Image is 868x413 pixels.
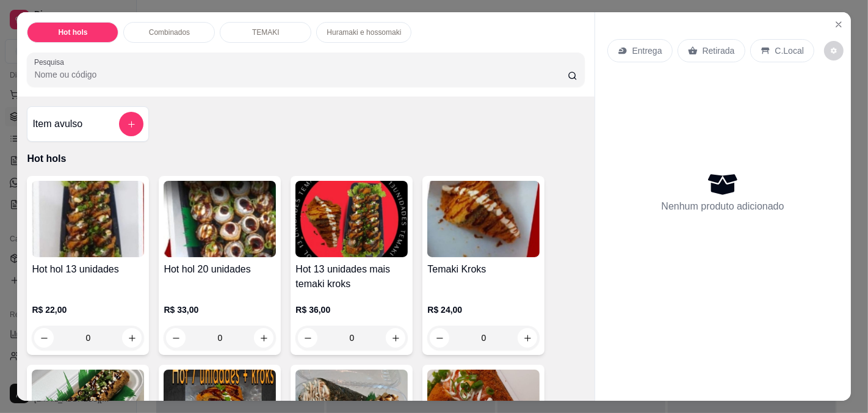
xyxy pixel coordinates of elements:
[427,304,540,316] p: R$ 24,00
[252,27,280,37] p: TEMAKI
[824,41,844,60] button: decrease-product-quantity
[427,181,540,257] img: product-image
[254,328,273,348] button: increase-product-quantity
[295,262,408,291] h4: Hot 13 unidades mais temaki kroks
[295,304,408,316] p: R$ 36,00
[829,15,848,34] button: Close
[327,27,401,37] p: Huramaki e hossomaki
[632,45,662,57] p: Entrega
[34,57,68,67] label: Pesquisa
[164,304,276,316] p: R$ 33,00
[298,328,317,348] button: decrease-product-quantity
[166,328,186,348] button: decrease-product-quantity
[122,328,142,348] button: increase-product-quantity
[430,328,449,348] button: decrease-product-quantity
[34,328,54,348] button: decrease-product-quantity
[32,181,144,257] img: product-image
[775,45,804,57] p: C.Local
[119,112,143,136] button: add-separate-item
[164,181,276,257] img: product-image
[662,199,784,214] p: Nenhum produto adicionado
[32,117,82,131] h4: Item avulso
[58,27,87,37] p: Hot hols
[386,328,405,348] button: increase-product-quantity
[295,181,408,257] img: product-image
[149,27,190,37] p: Combinados
[164,262,276,277] h4: Hot hol 20 unidades
[34,68,567,81] input: Pesquisa
[518,328,537,348] button: increase-product-quantity
[32,262,144,277] h4: Hot hol 13 unidades
[703,45,735,57] p: Retirada
[427,262,540,277] h4: Temaki Kroks
[32,304,144,316] p: R$ 22,00
[27,152,584,166] p: Hot hols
